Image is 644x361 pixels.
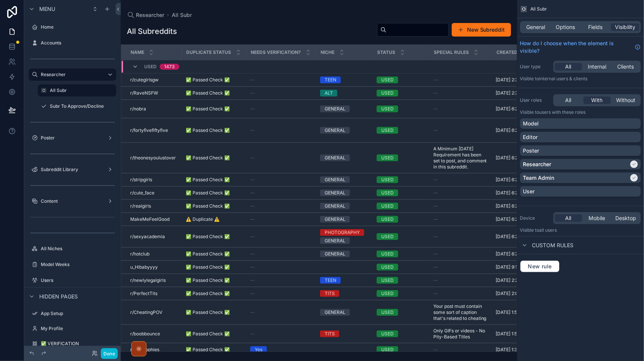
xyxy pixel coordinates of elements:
a: How do I choose when the element is visible? [520,40,641,55]
span: Duplicate Status [186,49,231,55]
a: Poster [29,132,116,144]
span: All [565,214,572,222]
label: Model Weeks [41,262,115,268]
span: New rule [525,263,555,270]
a: My Profile [29,323,116,335]
p: User [523,188,535,195]
p: Model [523,120,539,127]
label: All Niches [41,246,115,252]
label: Home [41,24,115,30]
span: All [565,96,572,104]
span: Desktop [616,214,636,222]
a: Subr To Approve/Decline [38,100,116,112]
span: USED [144,64,157,70]
p: Researcher [523,161,552,168]
span: All Subr [531,6,547,12]
label: Subr To Approve/Decline [50,103,115,109]
span: Users with these roles [539,109,586,115]
label: ✅ VERIFICATION [41,341,115,347]
span: Without [616,96,636,104]
span: Status [377,49,396,55]
span: NICHE [321,49,335,55]
a: Content [29,195,116,207]
a: ✅ VERIFICATION [29,338,116,350]
span: All [565,63,572,70]
a: Accounts [29,37,116,49]
a: All Niches [29,243,116,255]
p: Team Admin [523,174,555,182]
button: Done [101,348,118,359]
label: My Profile [41,326,115,332]
span: Hidden pages [39,293,78,300]
p: Editor [523,133,538,141]
a: App Setup [29,307,116,320]
label: User type [520,64,550,70]
label: Researcher [41,72,101,78]
label: Device [520,215,550,221]
p: Visible to [520,109,641,115]
span: Special Rules [434,49,469,55]
span: Created [497,49,518,55]
label: Users [41,277,115,283]
a: Home [29,21,116,33]
span: Visibility [615,23,636,31]
a: All Subr [38,84,116,96]
button: New rule [520,260,560,272]
p: Poster [523,147,539,154]
label: Subreddit Library [41,167,104,173]
a: Model Weeks [29,259,116,271]
span: How do I choose when the element is visible? [520,40,632,55]
a: Subreddit Library [29,164,116,176]
span: Options [556,23,575,31]
span: Fields [589,23,603,31]
a: Researcher [29,69,116,81]
span: Custom rules [532,242,574,249]
label: User roles [520,97,550,103]
a: Users [29,274,116,286]
label: Content [41,198,104,204]
span: Clients [618,63,634,70]
span: Needs Verification? [251,49,301,55]
label: All Subr [50,87,112,93]
label: Poster [41,135,104,141]
span: Internal [588,63,607,70]
span: Menu [39,5,55,13]
label: Accounts [41,40,115,46]
span: General [527,23,545,31]
span: all users [539,227,557,233]
span: Mobile [589,214,605,222]
div: 1473 [164,64,175,70]
span: With [592,96,603,104]
span: NAME [131,49,144,55]
p: Visible to [520,227,641,233]
span: Internal users & clients [539,76,588,81]
label: App Setup [41,311,115,317]
p: Visible to [520,76,641,82]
